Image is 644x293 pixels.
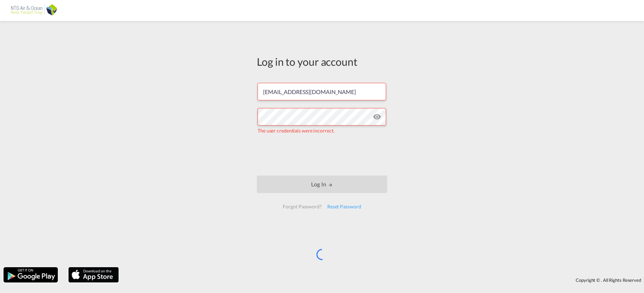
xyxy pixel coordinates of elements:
img: google.png [3,266,59,283]
span: The user credentials were incorrect. [258,128,334,134]
div: Copyright © . All Rights Reserved [122,274,644,286]
md-icon: icon-eye-off [373,113,381,121]
iframe: reCAPTCHA [269,141,375,169]
img: apple.png [68,266,119,283]
div: Log in to your account [257,54,387,69]
div: Reset Password [324,200,364,213]
div: Forgot Password? [280,200,324,213]
img: af31b1c0b01f11ecbc353f8e72265e29.png [11,3,58,19]
input: Enter email/phone number [258,83,386,100]
button: LOGIN [257,176,387,193]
